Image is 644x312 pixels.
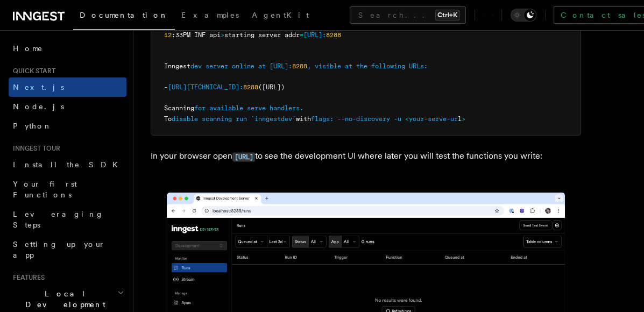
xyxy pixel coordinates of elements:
span: , [307,62,311,70]
span: [URL]: [303,31,326,39]
span: Local Development [9,288,117,310]
span: ` [292,115,296,123]
span: dev [281,115,292,123]
span: Node.js [13,102,64,111]
a: Python [9,116,126,136]
span: server [206,62,228,70]
a: [URL] [232,151,255,161]
button: Toggle dark mode [511,9,536,22]
span: flags: [311,115,334,123]
button: Search...Ctrl+K [350,6,466,24]
span: Features [9,273,45,282]
span: URLs: [409,62,428,70]
span: = [300,31,303,39]
a: Documentation [73,3,175,30]
a: AgentKit [245,3,315,29]
span: dev [190,62,202,70]
span: Documentation [80,11,168,19]
span: Scanning [164,104,194,112]
span: Inngest tour [9,144,60,153]
span: ([URL]) [258,83,285,91]
span: Setting up your app [13,240,105,259]
span: < [405,115,409,123]
span: Leveraging Steps [13,210,104,229]
span: > [221,31,224,39]
span: Inngest [164,62,190,70]
a: Examples [175,3,245,29]
span: at [258,62,266,70]
span: with [296,115,311,123]
span: Python [13,122,52,130]
p: In your browser open to see the development UI where later you will test the functions you write: [151,148,581,164]
a: Home [9,39,126,58]
span: available [209,104,243,112]
span: Next.js [13,83,64,91]
a: Install the SDK [9,155,126,174]
span: - [164,83,168,91]
span: starting server addr [224,31,300,39]
span: :33PM INF api [172,31,221,39]
span: 8288 [243,83,258,91]
span: Examples [181,11,239,19]
span: following [371,62,405,70]
a: Your first Functions [9,174,126,204]
span: disable [172,115,198,123]
span: Your first Functions [13,180,77,199]
a: Node.js [9,97,126,116]
span: for [194,104,206,112]
span: -u [394,115,401,123]
span: [URL][TECHNICAL_ID]: [168,83,243,91]
span: l [458,115,462,123]
span: 8288 [292,62,307,70]
kbd: Ctrl+K [435,10,459,20]
span: Home [13,43,43,54]
a: Leveraging Steps [9,204,126,235]
a: Setting up your app [9,235,126,265]
span: visible [315,62,341,70]
span: 8288 [326,31,341,39]
span: at [345,62,352,70]
span: run [236,115,247,123]
span: online [232,62,254,70]
span: AgentKit [252,11,309,19]
span: serve [247,104,266,112]
span: Quick start [9,67,55,75]
span: your-serve-ur [409,115,458,123]
span: 12 [164,31,172,39]
span: `inngest [251,115,281,123]
span: --no-discovery [337,115,390,123]
span: the [356,62,367,70]
span: scanning [202,115,232,123]
span: handlers. [270,104,303,112]
span: To [164,115,172,123]
span: [URL]: [270,62,292,70]
code: [URL] [232,152,255,161]
a: Next.js [9,77,126,97]
span: > [462,115,465,123]
span: Install the SDK [13,160,124,169]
